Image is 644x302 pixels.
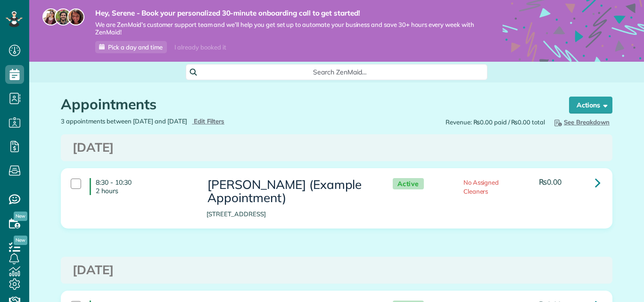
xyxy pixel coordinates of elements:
[67,8,84,25] img: michelle-19f622bdf1676172e81f8f8fba1fb50e276960ebfe0243fe18214015130c80e4.jpg
[90,178,192,195] h4: 8:30 - 10:30
[550,117,612,127] button: See Breakdown
[169,41,231,53] div: I already booked it
[553,118,610,126] span: See Breakdown
[206,178,373,205] h3: [PERSON_NAME] (Example Appointment)
[539,177,561,187] span: ₨0.00
[14,236,27,245] span: New
[61,97,551,112] h1: Appointments
[206,210,373,219] p: [STREET_ADDRESS]
[108,43,163,51] span: Pick a day and time
[55,8,72,25] img: jorge-587dff0eeaa6aab1f244e6dc62b8924c3b6ad411094392a53c71c6c4a576187d.jpg
[73,263,601,277] h3: [DATE]
[42,8,59,25] img: maria-72a9807cf96188c08ef61303f053569d2e2a8a1cde33d635c8a3ac13582a053d.jpg
[95,21,474,37] span: We are ZenMaid’s customer support team and we’ll help you get set up to automate your business an...
[95,41,167,53] a: Pick a day and time
[463,179,499,195] span: No Assigned Cleaners
[194,117,224,125] span: Edit Filters
[14,212,27,221] span: New
[569,97,612,114] button: Actions
[393,178,424,190] span: Active
[96,187,192,195] p: 2 hours
[192,117,224,125] a: Edit Filters
[54,117,337,126] div: 3 appointments between [DATE] and [DATE]
[73,141,601,155] h3: [DATE]
[446,118,545,127] span: Revenue: ₨0.00 paid / ₨0.00 total
[95,8,474,18] strong: Hey, Serene - Book your personalized 30-minute onboarding call to get started!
